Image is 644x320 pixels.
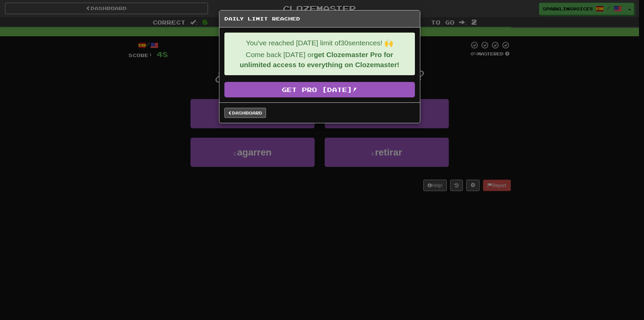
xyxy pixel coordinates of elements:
[239,51,399,68] strong: get Clozemaster Pro for unlimited access to everything on Clozemaster!
[230,38,410,48] p: You've reached [DATE] limit of 30 sentences! 🙌
[224,82,415,97] a: Get Pro [DATE]!
[224,108,266,118] a: Dashboard
[224,15,415,22] h5: Daily Limit Reached
[230,50,410,70] p: Come back [DATE] or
